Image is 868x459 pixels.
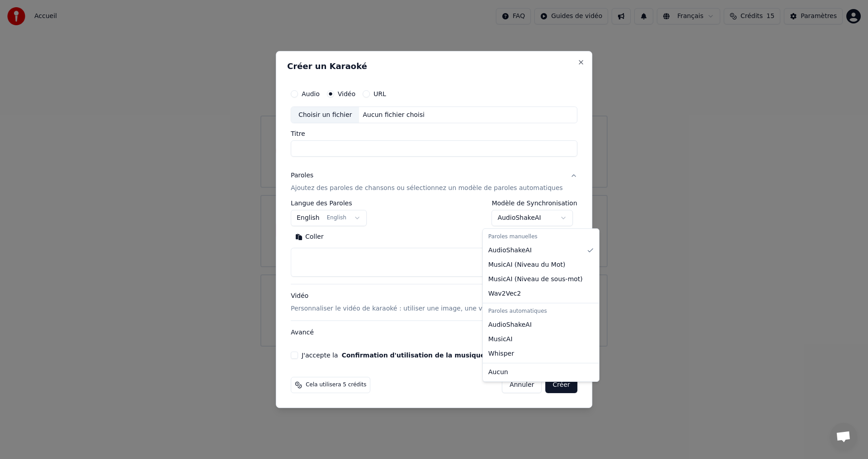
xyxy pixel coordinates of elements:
[485,231,597,243] div: Paroles manuelles
[488,260,565,269] span: MusicAI ( Niveau du Mot )
[488,349,514,358] span: Whisper
[488,320,532,329] span: AudioShakeAI
[485,305,597,318] div: Paroles automatiques
[488,246,532,255] span: AudioShakeAI
[488,335,513,344] span: MusicAI
[488,275,583,284] span: MusicAI ( Niveau de sous-mot )
[488,289,521,298] span: Wav2Vec2
[488,368,508,377] span: Aucun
